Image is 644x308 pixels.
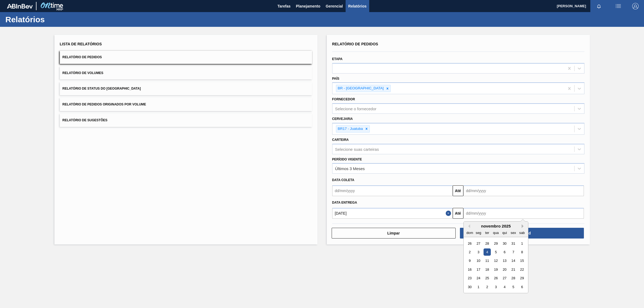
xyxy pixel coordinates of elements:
[492,283,499,291] div: Choose quarta-feira, 3 de dezembro de 2025
[615,3,621,9] img: userActions
[518,274,525,282] div: Choose sábado, 29 de novembro de 2025
[492,274,499,282] div: Choose quarta-feira, 26 de novembro de 2025
[60,67,312,80] button: Relatório de Volumes
[464,224,528,228] div: novembro 2025
[60,82,312,95] button: Relatório de Status do [GEOGRAPHIC_DATA]
[483,240,491,247] div: Choose terça-feira, 28 de outubro de 2025
[60,114,312,127] button: Relatório de Sugestões
[332,77,339,80] label: País
[463,185,584,196] input: dd/mm/yyyy
[63,87,141,90] span: Relatório de Status do [GEOGRAPHIC_DATA]
[632,3,639,9] img: Logout
[466,229,473,236] div: dom
[466,266,473,273] div: Choose domingo, 16 de novembro de 2025
[335,166,365,171] div: Últimos 3 Meses
[501,274,508,282] div: Choose quinta-feira, 27 de novembro de 2025
[483,274,491,282] div: Choose terça-feira, 25 de novembro de 2025
[466,283,473,291] div: Choose domingo, 30 de novembro de 2025
[60,42,102,46] span: Lista de Relatórios
[332,228,456,239] button: Limpar
[522,224,525,228] button: Next Month
[475,240,482,247] div: Choose segunda-feira, 27 de outubro de 2025
[510,240,517,247] div: Choose sexta-feira, 31 de outubro de 2025
[332,201,357,204] span: Data entrega
[501,229,508,236] div: qui
[466,224,470,228] button: Previous Month
[492,257,499,264] div: Choose quarta-feira, 12 de novembro de 2025
[510,248,517,256] div: Choose sexta-feira, 7 de novembro de 2025
[335,147,379,151] div: Selecione suas carteiras
[63,118,108,122] span: Relatório de Sugestões
[466,240,473,247] div: Choose domingo, 26 de outubro de 2025
[483,283,491,291] div: Choose terça-feira, 2 de dezembro de 2025
[483,229,491,236] div: ter
[332,57,343,61] label: Etapa
[60,98,312,111] button: Relatório de Pedidos Originados por Volume
[60,51,312,64] button: Relatório de Pedidos
[510,283,517,291] div: Choose sexta-feira, 5 de dezembro de 2025
[501,266,508,273] div: Choose quinta-feira, 20 de novembro de 2025
[475,257,482,264] div: Choose segunda-feira, 10 de novembro de 2025
[518,283,525,291] div: Choose sábado, 6 de dezembro de 2025
[483,266,491,273] div: Choose terça-feira, 18 de novembro de 2025
[332,42,378,46] span: Relatório de Pedidos
[492,266,499,273] div: Choose quarta-feira, 19 de novembro de 2025
[326,3,343,9] span: Gerencial
[475,229,482,236] div: seg
[463,208,584,219] input: dd/mm/yyyy
[332,138,349,142] label: Carteira
[453,208,463,219] button: Até
[510,274,517,282] div: Choose sexta-feira, 28 de novembro de 2025
[475,248,482,256] div: Choose segunda-feira, 3 de novembro de 2025
[332,185,453,196] input: dd/mm/yyyy
[332,97,355,101] label: Fornecedor
[348,3,367,9] span: Relatórios
[475,266,482,273] div: Choose segunda-feira, 17 de novembro de 2025
[446,208,453,219] button: Close
[492,229,499,236] div: qua
[332,157,362,161] label: Período Vigente
[335,107,376,111] div: Selecione o fornecedor
[63,71,103,75] span: Relatório de Volumes
[501,240,508,247] div: Choose quinta-feira, 30 de outubro de 2025
[332,208,453,219] input: dd/mm/yyyy
[475,274,482,282] div: Choose segunda-feira, 24 de novembro de 2025
[336,85,385,92] div: BR - [GEOGRAPHIC_DATA]
[501,283,508,291] div: Choose quinta-feira, 4 de dezembro de 2025
[492,240,499,247] div: Choose quarta-feira, 29 de outubro de 2025
[501,248,508,256] div: Choose quinta-feira, 6 de novembro de 2025
[336,126,364,132] div: BR17 - Juatuba
[518,266,525,273] div: Choose sábado, 22 de novembro de 2025
[518,248,525,256] div: Choose sábado, 8 de novembro de 2025
[460,228,584,239] button: Download
[518,257,525,264] div: Choose sábado, 15 de novembro de 2025
[510,229,517,236] div: sex
[5,16,101,23] h1: Relatórios
[466,257,473,264] div: Choose domingo, 9 de novembro de 2025
[590,2,608,10] button: Notificações
[492,248,499,256] div: Choose quarta-feira, 5 de novembro de 2025
[7,4,33,9] img: TNhmsLtSVTkK8tSr43FrP2fwEKptu5GPRR3wAAAABJRU5ErkJggg==
[296,3,320,9] span: Planejamento
[332,117,353,121] label: Cervejaria
[483,248,491,256] div: Choose terça-feira, 4 de novembro de 2025
[483,257,491,264] div: Choose terça-feira, 11 de novembro de 2025
[332,178,354,182] span: Data coleta
[518,229,525,236] div: sab
[466,248,473,256] div: Choose domingo, 2 de novembro de 2025
[510,257,517,264] div: Choose sexta-feira, 14 de novembro de 2025
[453,185,463,196] button: Até
[63,102,146,106] span: Relatório de Pedidos Originados por Volume
[510,266,517,273] div: Choose sexta-feira, 21 de novembro de 2025
[475,283,482,291] div: Choose segunda-feira, 1 de dezembro de 2025
[277,3,291,9] span: Tarefas
[466,274,473,282] div: Choose domingo, 23 de novembro de 2025
[63,55,102,59] span: Relatório de Pedidos
[518,240,525,247] div: Choose sábado, 1 de novembro de 2025
[501,257,508,264] div: Choose quinta-feira, 13 de novembro de 2025
[465,239,526,291] div: month 2025-11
